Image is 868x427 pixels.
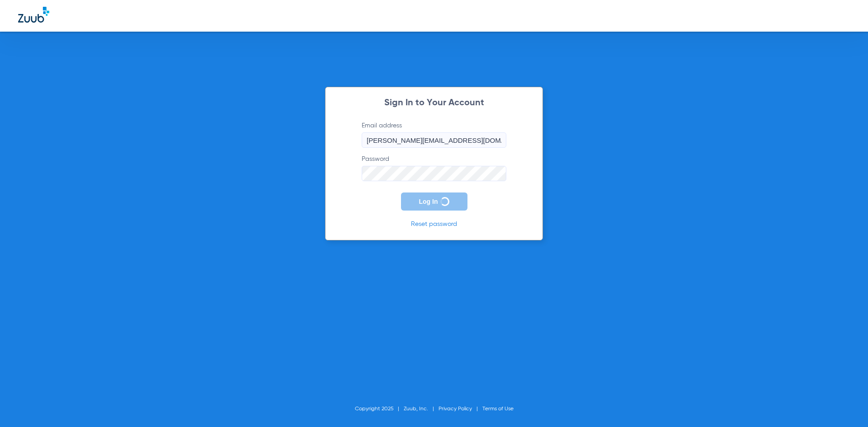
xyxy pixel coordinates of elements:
[439,406,472,412] a: Privacy Policy
[362,166,506,181] input: Password
[411,221,457,227] a: Reset password
[362,121,506,148] label: Email address
[362,132,506,148] input: Email address
[362,155,506,181] label: Password
[348,99,520,108] h2: Sign In to Your Account
[419,198,438,205] span: Log In
[355,404,404,413] li: Copyright 2025
[823,384,868,427] iframe: Chat Widget
[18,7,49,23] img: Zuub Logo
[482,406,514,412] a: Terms of Use
[401,192,467,211] button: Log In
[404,404,439,413] li: Zuub, Inc.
